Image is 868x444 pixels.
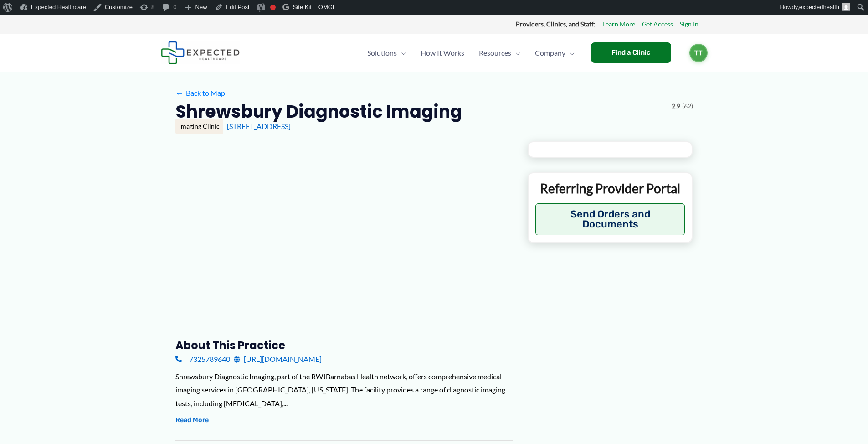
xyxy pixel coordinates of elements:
[293,4,312,10] span: Site Kit
[479,37,511,69] span: Resources
[175,370,513,410] div: Shrewsbury Diagnostic Imaging, part of the RWJBarnabas Health network, offers comprehensive medic...
[360,37,413,69] a: SolutionsMenu Toggle
[175,88,184,97] span: ←
[175,100,462,123] h2: Shrewsbury Diagnostic Imaging
[642,18,673,30] a: Get Access
[397,37,406,69] span: Menu Toggle
[360,37,582,69] nav: Primary Site Navigation
[535,37,565,69] span: Company
[472,37,528,69] a: ResourcesMenu Toggle
[689,44,708,62] a: TT
[516,20,596,28] strong: Providers, Clinics, and Staff:
[175,415,209,426] button: Read More
[680,18,699,30] a: Sign In
[591,42,671,63] a: Find a Clinic
[565,37,575,69] span: Menu Toggle
[270,5,276,10] div: Focus keyphrase not set
[421,37,464,69] span: How It Works
[672,100,680,112] span: 2.9
[511,37,520,69] span: Menu Toggle
[175,119,223,134] div: Imaging Clinic
[234,352,322,366] a: [URL][DOMAIN_NAME]
[367,37,397,69] span: Solutions
[799,4,839,10] span: expectedhealth
[413,37,472,69] a: How It Works
[175,338,513,352] h3: About this practice
[175,86,225,100] a: ←Back to Map
[682,100,693,112] span: (62)
[161,41,240,64] img: Expected Healthcare Logo - side, dark font, small
[535,180,685,196] p: Referring Provider Portal
[535,203,685,235] button: Send Orders and Documents
[175,352,230,366] a: 7325789640
[528,37,582,69] a: CompanyMenu Toggle
[602,18,635,30] a: Learn More
[227,122,291,130] a: [STREET_ADDRESS]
